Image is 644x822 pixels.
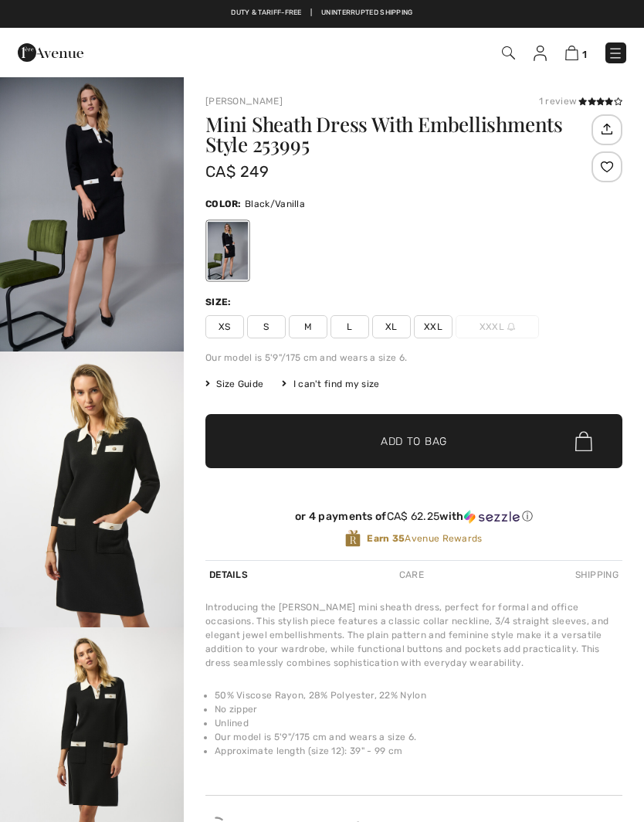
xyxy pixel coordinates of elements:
button: Add to Bag [205,414,622,468]
div: Size: [205,295,235,309]
div: I can't find my size [282,377,379,391]
img: Avenue Rewards [345,529,361,548]
span: 1 [582,49,587,60]
img: Shopping Bag [565,46,578,60]
div: 1 review [539,94,622,108]
img: Sezzle [464,510,520,524]
li: Our model is 5'9"/175 cm and wears a size 6. [215,730,622,744]
img: ring-m.svg [507,323,515,331]
img: Menu [608,46,623,61]
div: Introducing the [PERSON_NAME] mini sheath dress, perfect for formal and office occasions. This st... [205,600,622,670]
span: M [289,315,327,338]
span: XXL [414,315,452,338]
a: 1ère Avenue [18,44,83,59]
div: Shipping [571,561,622,589]
span: Avenue Rewards [367,532,482,545]
span: L [330,315,369,338]
div: Black/Vanilla [208,222,248,280]
div: or 4 payments of with [205,510,622,524]
span: CA$ 62.25 [387,510,440,523]
img: Share [594,116,619,142]
span: XXXL [456,315,539,338]
img: 1ère Avenue [18,37,83,68]
li: No zipper [215,702,622,716]
span: Color: [205,199,242,209]
a: 1 [565,43,587,62]
a: [PERSON_NAME] [205,96,283,107]
span: Black/Vanilla [245,199,305,209]
img: My Info [534,46,547,61]
li: Unlined [215,716,622,730]
div: Our model is 5'9"/175 cm and wears a size 6. [205,351,622,365]
div: Care [395,561,428,589]
h1: Mini Sheath Dress With Embellishments Style 253995 [205,114,588,155]
span: CA$ 249 [205,162,269,181]
span: Size Guide [205,377,263,391]
img: Search [502,46,515,59]
li: 50% Viscose Rayon, 28% Polyester, 22% Nylon [215,688,622,702]
span: S [247,315,286,338]
li: Approximate length (size 12): 39" - 99 cm [215,744,622,758]
strong: Earn 35 [367,533,405,544]
span: Add to Bag [381,433,447,450]
span: XS [205,315,244,338]
div: Details [205,561,252,589]
img: Bag.svg [575,431,592,451]
div: or 4 payments ofCA$ 62.25withSezzle Click to learn more about Sezzle [205,510,622,529]
span: XL [372,315,411,338]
